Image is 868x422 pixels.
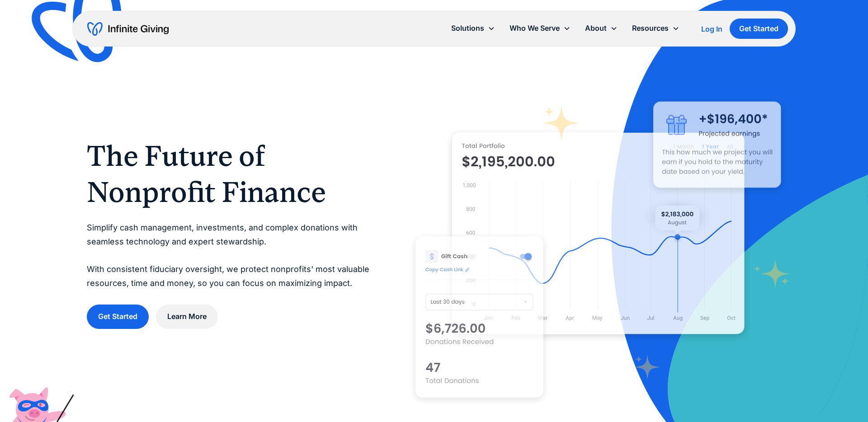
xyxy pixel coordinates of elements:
a: Learn More [156,305,218,328]
div: Solutions [451,22,484,34]
p: Simplify cash management, investments, and complex donations with seamless technology and expert ... [87,221,379,290]
img: donation software for nonprofits [415,236,543,398]
div: Who We Serve [509,22,560,34]
img: nonprofit donation platform [452,132,745,334]
div: Resources [632,22,669,34]
div: Who We Serve [502,19,578,38]
a: Get Started [730,19,788,39]
a: Get Started [87,305,149,328]
div: About [585,22,607,34]
a: home [87,22,169,36]
img: fundraising star [754,259,790,288]
div: About [578,19,625,38]
a: Log In [701,23,722,34]
div: Solutions [444,19,502,38]
h1: The Future of Nonprofit Finance [87,138,379,210]
div: Resources [625,19,687,38]
div: Log In [701,25,722,33]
